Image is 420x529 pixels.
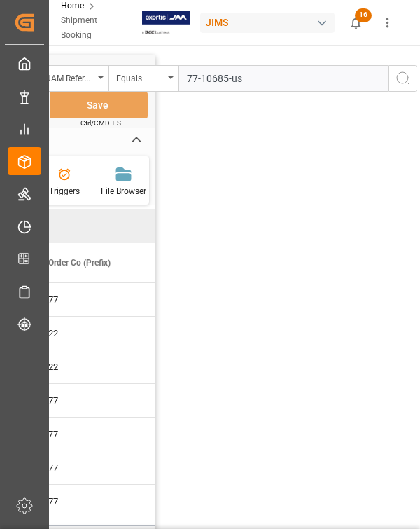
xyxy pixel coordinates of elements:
div: 77 [48,385,155,417]
div: JAM Reference Number [46,69,94,85]
div: 77 [48,284,155,316]
div: File Browser [101,185,146,198]
span: Order Co (Prefix) [48,258,111,268]
span: Ctrl/CMD + S [80,118,121,128]
button: JIMS [200,9,340,36]
div: 22 [48,317,155,350]
div: 22 [48,351,155,383]
button: show 16 new notifications [340,7,372,39]
input: Type to search [178,65,388,92]
button: Save [50,92,148,118]
div: Equals [116,69,164,85]
span: 16 [355,8,372,22]
button: open menu [108,65,178,92]
button: show more [372,7,403,39]
div: Triggers [49,185,80,198]
button: search button [388,65,418,92]
button: open menu [38,65,108,92]
div: 77 [48,486,155,518]
div: 77 [48,418,155,451]
div: 77 [48,452,155,484]
div: JIMS [200,13,335,33]
a: Home [61,1,84,11]
img: Exertis%20JAM%20-%20Email%20Logo.jpg_1722504956.jpg [142,11,190,35]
